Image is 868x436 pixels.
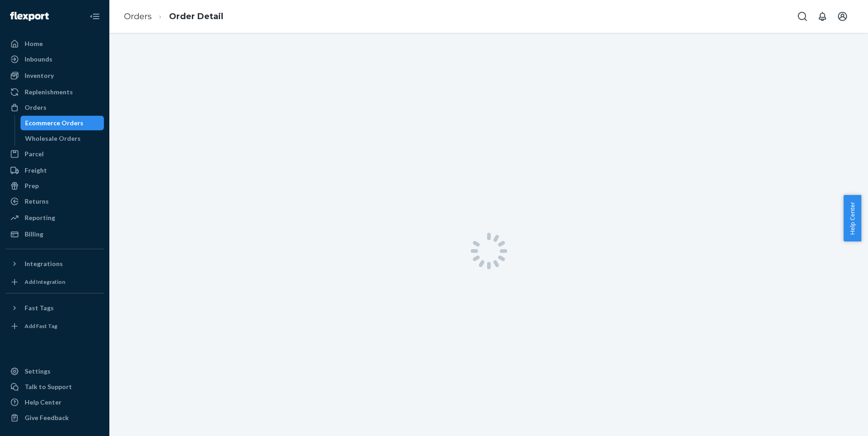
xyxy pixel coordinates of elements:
a: Orders [5,100,104,115]
a: Reporting [5,210,104,225]
a: Settings [5,364,104,379]
button: Open Search Box [793,7,812,26]
div: Talk to Support [25,382,72,391]
button: Open account menu [833,7,852,26]
div: Freight [25,166,47,175]
button: Integrations [5,256,104,271]
div: Give Feedback [25,413,69,422]
div: Parcel [25,149,44,159]
a: Wholesale Orders [21,131,104,146]
a: Parcel [5,147,104,161]
div: Home [25,39,43,48]
button: Give Feedback [5,410,104,425]
div: Ecommerce Orders [25,118,83,128]
a: Prep [5,179,104,193]
img: Flexport logo [10,12,49,21]
a: Inbounds [5,52,104,67]
div: Add Integration [25,278,65,286]
button: Open notifications [813,7,832,26]
div: Replenishments [25,87,73,97]
a: Billing [5,227,104,241]
div: Reporting [25,213,55,222]
a: Home [5,36,104,51]
a: Freight [5,163,104,178]
div: Integrations [25,259,63,268]
div: Prep [25,181,39,190]
div: Inbounds [25,55,52,64]
a: Help Center [5,395,104,410]
a: Inventory [5,68,104,83]
ol: breadcrumbs [117,3,231,30]
a: Returns [5,194,104,209]
a: Add Fast Tag [5,319,104,333]
div: Orders [25,103,46,112]
button: Talk to Support [5,380,104,394]
button: Fast Tags [5,301,104,315]
a: Ecommerce Orders [21,116,104,130]
div: Returns [25,197,49,206]
a: Order Detail [169,11,223,21]
a: Add Integration [5,275,104,289]
button: Close Navigation [86,7,104,26]
div: Settings [25,367,51,376]
div: Inventory [25,71,54,80]
a: Orders [124,11,152,21]
div: Billing [25,230,43,239]
div: Fast Tags [25,303,54,313]
div: Add Fast Tag [25,322,57,330]
a: Replenishments [5,85,104,99]
div: Wholesale Orders [25,134,81,143]
div: Help Center [25,398,62,407]
button: Help Center [843,195,861,241]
